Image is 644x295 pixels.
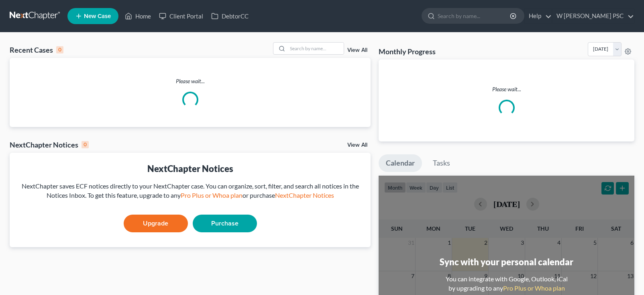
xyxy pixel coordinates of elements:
div: 0 [56,46,63,53]
a: Home [121,9,155,23]
a: Calendar [379,154,422,172]
p: Please wait... [10,77,371,85]
a: View All [347,47,367,53]
div: Recent Cases [10,45,63,55]
div: NextChapter Notices [10,140,89,150]
div: You can integrate with Google, Outlook, iCal by upgrading to any [442,275,571,293]
span: New Case [84,13,111,19]
input: Search by name... [438,8,511,23]
a: DebtorCC [207,9,253,23]
div: NextChapter saves ECF notices directly to your NextChapter case. You can organize, sort, filter, ... [16,182,364,200]
a: Pro Plus or Whoa plan [181,191,243,199]
p: Please wait... [385,85,628,93]
a: NextChapter Notices [275,191,334,199]
div: NextChapter Notices [16,162,364,175]
a: Tasks [426,154,457,172]
a: View All [347,142,367,148]
a: Upgrade [124,215,188,232]
a: Client Portal [155,9,207,23]
a: Help [525,9,552,23]
a: Pro Plus or Whoa plan [503,284,565,292]
h3: Monthly Progress [379,47,436,56]
input: Search by name... [287,43,344,54]
div: 0 [82,141,89,148]
a: W [PERSON_NAME] PSC [552,9,634,23]
a: Purchase [193,215,257,232]
div: Sync with your personal calendar [440,256,573,268]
